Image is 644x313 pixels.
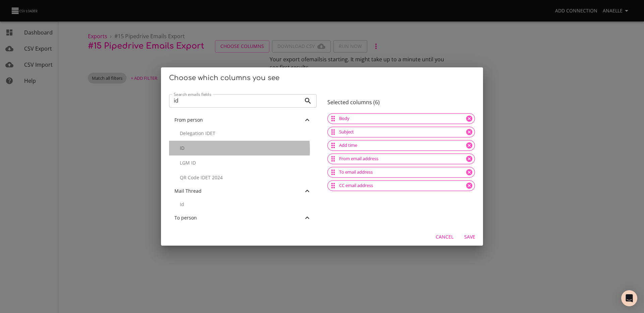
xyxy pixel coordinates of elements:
[169,224,317,239] div: Delegation IDET
[327,180,475,191] div: CC email address
[174,214,197,221] span: To person
[169,126,317,141] div: Delegation IDET
[335,115,354,122] span: Body
[180,145,311,151] p: ID
[433,231,456,243] button: Cancel
[327,153,475,164] div: From email address
[327,99,475,106] h6: Selected columns ( 6 )
[335,169,377,175] span: To email address
[436,233,453,241] span: Cancel
[327,127,475,137] div: Subject
[180,160,311,166] p: LGM ID
[169,185,317,197] div: Mail Thread
[327,113,475,124] div: Body
[335,182,377,189] span: CC email address
[169,170,317,185] div: QR Code IDET 2024
[180,201,311,208] p: Id
[169,114,317,126] div: From person
[621,290,637,306] div: Open Intercom Messenger
[169,212,317,224] div: To person
[169,197,317,212] div: Id
[169,73,475,83] h2: Choose which columns you see
[169,155,317,170] div: LGM ID
[459,231,480,243] button: Save
[335,142,361,148] span: Add time
[180,174,311,181] p: QR Code IDET 2024
[327,140,475,151] div: Add time
[174,117,203,123] span: From person
[327,167,475,178] div: To email address
[169,141,317,155] div: ID
[462,233,478,241] span: Save
[174,188,202,194] span: Mail Thread
[335,155,382,162] span: From email address
[335,129,358,135] span: Subject
[180,130,311,137] p: Delegation IDET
